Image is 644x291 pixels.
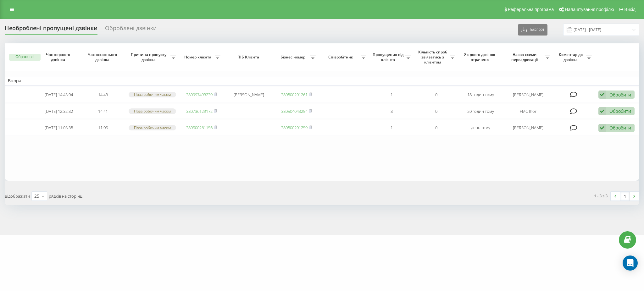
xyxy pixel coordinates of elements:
[128,52,170,62] span: Причина пропуску дзвінка
[565,7,614,12] span: Налаштування профілю
[42,52,76,62] span: Час першого дзвінка
[609,125,631,131] div: Обробити
[281,108,308,114] a: 380504043254
[281,125,308,130] a: 380800201259
[625,7,636,12] span: Вихід
[9,54,41,61] button: Обрати всі
[5,25,97,35] div: Необроблені пропущені дзвінки
[34,193,39,199] div: 25
[458,87,503,102] td: 18 годин тому
[464,52,498,62] span: Як довго дзвінок втрачено
[518,24,547,36] button: Експорт
[81,120,125,135] td: 11:05
[129,92,176,97] div: Поза робочим часом
[281,92,308,97] a: 380800201261
[506,52,545,62] span: Назва схеми переадресації
[458,120,503,135] td: день тому
[369,120,414,135] td: 1
[609,92,631,98] div: Обробити
[5,193,30,199] span: Відображати
[86,52,120,62] span: Час останнього дзвінка
[186,108,213,114] a: 380736129172
[503,87,553,102] td: [PERSON_NAME]
[503,120,553,135] td: [PERSON_NAME]
[278,55,310,60] span: Бізнес номер
[620,192,630,200] a: 1
[229,55,269,60] span: ПІБ Клієнта
[503,104,553,119] td: FMC Ihor
[414,104,458,119] td: 0
[105,25,157,35] div: Оброблені дзвінки
[322,55,361,60] span: Співробітник
[186,125,213,130] a: 380500261156
[5,76,639,85] td: Вчора
[414,87,458,102] td: 0
[129,125,176,130] div: Поза робочим часом
[186,92,213,97] a: 380997493239
[414,120,458,135] td: 0
[49,193,83,199] span: рядків на сторінці
[182,55,215,60] span: Номер клієнта
[224,87,274,102] td: [PERSON_NAME]
[609,108,631,114] div: Обробити
[623,255,638,271] div: Open Intercom Messenger
[36,104,81,119] td: [DATE] 12:32:32
[373,52,405,62] span: Пропущених від клієнта
[594,193,608,199] div: 1 - 3 з 3
[36,87,81,102] td: [DATE] 14:43:04
[81,104,125,119] td: 14:41
[369,87,414,102] td: 1
[508,7,554,12] span: Реферальна програма
[36,120,81,135] td: [DATE] 11:05:38
[129,108,176,114] div: Поза робочим часом
[369,104,414,119] td: 3
[81,87,125,102] td: 14:43
[557,52,586,62] span: Коментар до дзвінка
[417,50,450,64] span: Кількість спроб зв'язатись з клієнтом
[458,104,503,119] td: 20 годин тому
